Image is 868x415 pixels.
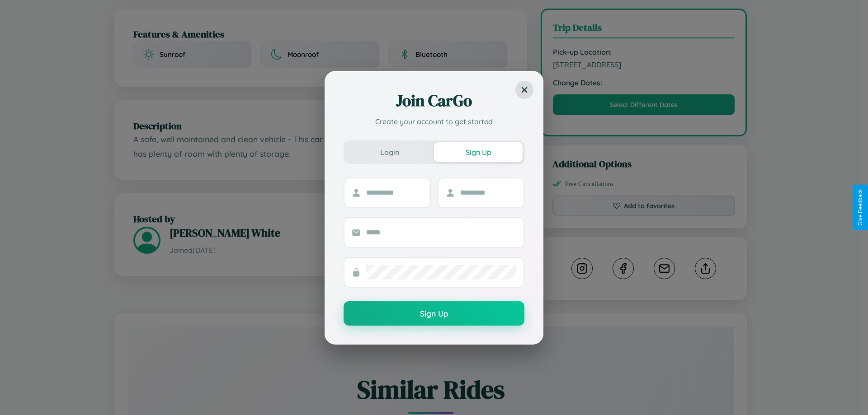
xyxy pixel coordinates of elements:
p: Create your account to get started [344,116,524,127]
button: Login [345,142,434,162]
button: Sign Up [344,301,524,326]
div: Give Feedback [857,189,863,226]
button: Sign Up [434,142,523,162]
h2: Join CarGo [344,90,524,112]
